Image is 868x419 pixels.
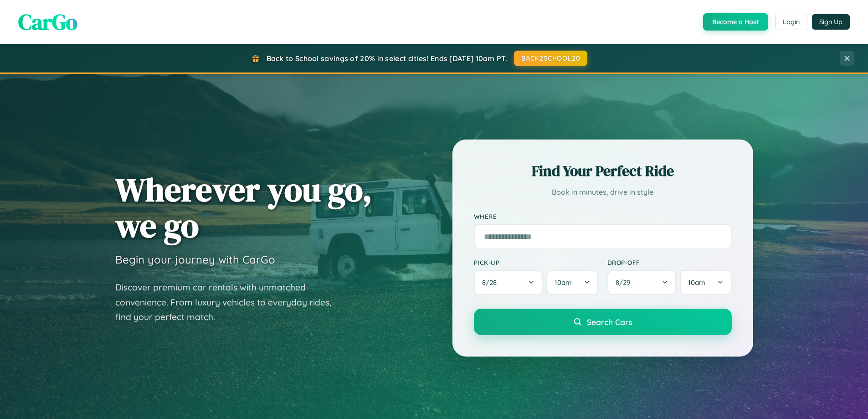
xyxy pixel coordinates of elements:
button: Search Cars [474,309,732,335]
span: 10am [555,278,572,287]
span: 8 / 29 [616,278,635,287]
button: 8/28 [474,270,543,295]
button: Sign Up [812,14,850,30]
button: BACK2SCHOOL20 [514,51,587,66]
h3: Begin your journey with CarGo [115,253,275,266]
label: Where [474,212,732,220]
button: Login [775,14,807,30]
label: Pick-up [474,259,598,266]
p: Book in minutes, drive in style [474,186,732,199]
button: 8/29 [607,270,677,295]
button: 10am [680,270,731,295]
span: CarGo [18,7,77,37]
span: Search Cars [587,317,632,327]
span: 8 / 28 [482,278,501,287]
p: Discover premium car rentals with unmatched convenience. From luxury vehicles to everyday rides, ... [115,280,343,325]
span: Back to School savings of 20% in select cities! Ends [DATE] 10am PT. [267,54,507,63]
button: 10am [546,270,598,295]
h1: Wherever you go, we go [115,171,372,243]
h2: Find Your Perfect Ride [474,161,732,181]
span: 10am [688,278,705,287]
button: Become a Host [703,13,768,31]
label: Drop-off [607,259,732,266]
